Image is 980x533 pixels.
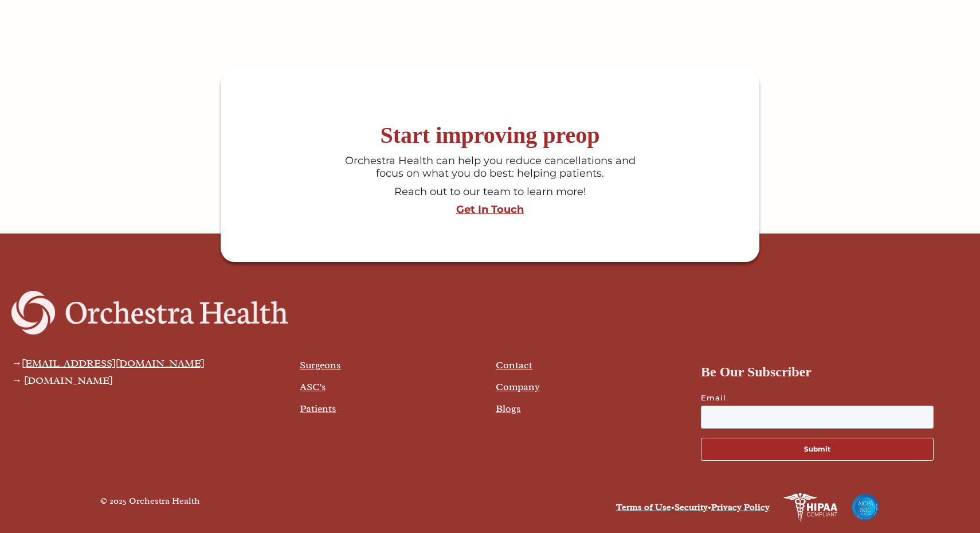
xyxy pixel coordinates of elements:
a: Patients [300,402,336,415]
a: Security [675,501,708,513]
h4: Be Our Subscriber [701,361,959,383]
h6: Start improving preop [226,122,754,149]
label: Email [701,392,959,403]
div: • • [496,499,770,515]
a: Surgeons [300,359,341,371]
a: Terms of Use [616,501,671,513]
button: Submit [701,438,934,461]
a: ASC's [300,380,326,393]
div: → [DOMAIN_NAME] [11,375,205,386]
a: Contact [496,359,532,371]
a: [EMAIL_ADDRESS][DOMAIN_NAME] [22,357,205,369]
a: Company [496,380,540,393]
a: Blogs [496,402,521,415]
div: Reach out to our team to learn more! [340,186,641,199]
a: Get In Touch [226,204,754,216]
a: Privacy Policy [711,501,770,513]
div: © 2025 Orchestra Health [100,493,200,522]
div: Orchestra Health can help you reduce cancellations and focus on what you do best: helping patients. [340,155,641,180]
div: → [11,357,205,369]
